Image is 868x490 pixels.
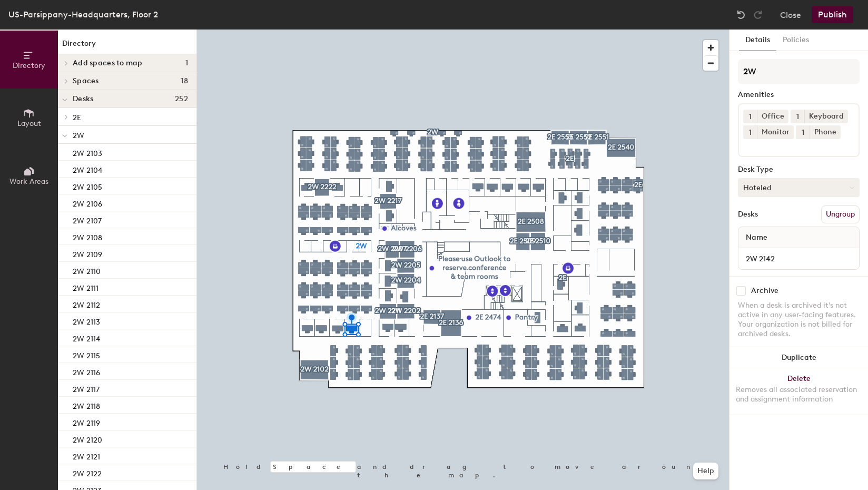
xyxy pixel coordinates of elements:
[58,38,196,54] h1: Directory
[743,125,757,139] button: 1
[729,368,868,415] button: DeleteRemoves all associated reservation and assignment information
[743,110,757,123] button: 1
[780,6,801,23] button: Close
[73,213,102,226] p: 2W 2107
[736,9,746,20] img: Undo
[738,301,860,339] div: When a desk is archived it's not active in any user-facing features. Your organization is not bil...
[17,119,41,128] span: Layout
[751,287,778,295] div: Archive
[753,9,763,20] img: Redo
[73,348,100,360] p: 2W 2115
[738,91,860,99] div: Amenities
[13,61,45,70] span: Directory
[73,365,100,377] p: 2W 2116
[821,205,860,223] button: Ungroup
[73,146,102,158] p: 2W 2103
[8,8,158,21] div: US-Parsippany-Headquarters, Floor 2
[185,59,188,67] span: 1
[738,178,860,197] button: Hoteled
[810,125,841,139] div: Phone
[73,281,98,293] p: 2W 2111
[73,230,102,242] p: 2W 2108
[73,416,100,428] p: 2W 2119
[693,463,718,479] button: Help
[796,125,810,139] button: 1
[73,180,102,192] p: 2W 2105
[73,247,102,259] p: 2W 2109
[776,30,815,51] button: Policies
[757,110,788,123] div: Office
[73,131,84,140] span: 2W
[741,228,773,247] span: Name
[791,110,804,123] button: 1
[738,210,758,219] div: Desks
[73,399,100,411] p: 2W 2118
[741,251,857,266] input: Unnamed desk
[739,30,776,51] button: Details
[749,127,752,138] span: 1
[73,95,93,103] span: Desks
[73,382,100,394] p: 2W 2117
[73,163,102,175] p: 2W 2104
[736,385,862,404] div: Removes all associated reservation and assignment information
[73,466,102,478] p: 2W 2122
[729,347,868,368] button: Duplicate
[804,110,848,123] div: Keyboard
[73,449,100,462] p: 2W 2121
[73,298,100,310] p: 2W 2112
[73,77,99,85] span: Spaces
[738,165,860,174] div: Desk Type
[757,125,794,139] div: Monitor
[73,59,143,67] span: Add spaces to map
[796,111,799,122] span: 1
[802,127,804,138] span: 1
[73,331,100,344] p: 2W 2114
[73,197,102,209] p: 2W 2106
[73,113,81,122] span: 2E
[175,95,188,103] span: 252
[9,177,48,186] span: Work Areas
[73,264,101,276] p: 2W 2110
[749,111,752,122] span: 1
[181,77,188,85] span: 18
[73,315,100,327] p: 2W 2113
[73,433,102,445] p: 2W 2120
[812,6,853,23] button: Publish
